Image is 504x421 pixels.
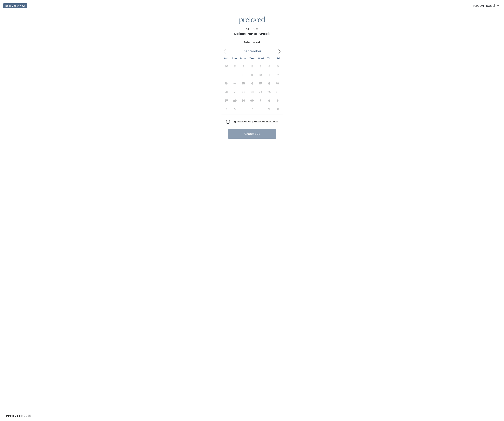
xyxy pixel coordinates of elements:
a: [PERSON_NAME] [468,2,502,10]
span: Wed [256,57,265,60]
input: Select week [221,39,283,46]
span: September [244,51,261,52]
a: Book Booth Now [3,2,27,10]
span: Mon [239,57,247,60]
span: Sun [230,57,239,60]
h1: Select Rental Week [234,32,270,36]
button: Checkout [228,129,276,139]
span: [PERSON_NAME] [472,4,495,8]
span: Thu [265,57,274,60]
img: preloved logo [239,17,265,24]
span: Sat [221,57,230,60]
span: Fri [274,57,283,60]
button: Book Booth Now [3,3,27,8]
div: © 2025 [6,411,31,418]
div: Step 3/3: [246,27,258,31]
a: Agree to Booking Terms & Conditions [233,120,278,123]
span: Preloved [6,414,21,418]
span: Tue [248,57,256,60]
